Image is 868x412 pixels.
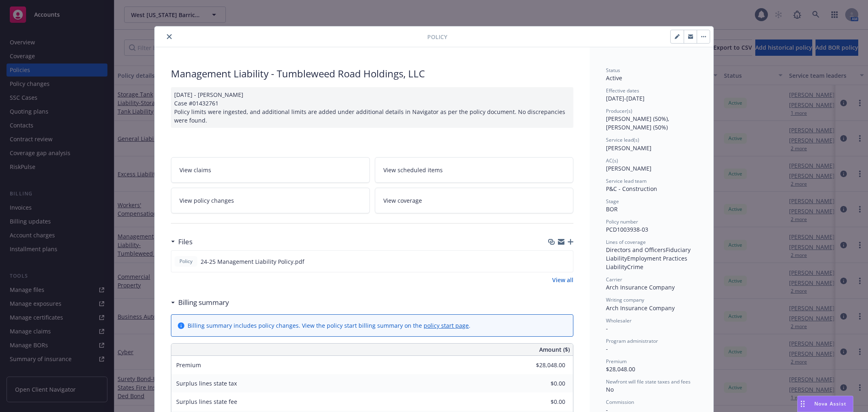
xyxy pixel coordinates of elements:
span: Arch Insurance Company [606,304,675,312]
span: Policy number [606,218,638,225]
span: Arch Insurance Company [606,283,675,291]
span: No [606,386,614,393]
span: Writing company [606,296,644,303]
span: [PERSON_NAME] (50%), [PERSON_NAME] (50%) [606,115,671,131]
span: Service lead team [606,178,647,184]
span: Wholesaler [606,317,632,324]
span: Surplus lines state fee [176,398,237,405]
span: Newfront will file state taxes and fees [606,378,691,385]
span: Employment Practices Liability [606,254,689,271]
div: Management Liability - Tumbleweed Road Holdings, LLC [171,67,573,81]
h3: Billing summary [178,297,229,308]
span: Fiduciary Liability [606,246,692,262]
div: Drag to move [798,396,808,412]
span: Service lead(s) [606,136,639,143]
span: Surplus lines state tax [176,379,237,387]
span: Status [606,67,620,74]
span: $28,048.00 [606,365,635,373]
span: Active [606,74,622,82]
button: download file [549,257,556,266]
a: View claims [171,157,370,183]
span: View coverage [383,196,422,205]
a: View all [552,276,573,284]
a: policy start page [424,322,469,329]
span: Premium [176,361,201,369]
a: View scheduled items [375,157,574,183]
input: 0.00 [517,377,570,390]
span: Lines of coverage [606,239,646,245]
span: [PERSON_NAME] [606,164,652,172]
span: Policy [178,258,194,265]
button: preview file [562,257,570,266]
span: Premium [606,358,627,365]
span: - [606,345,608,353]
span: PCD1003938-03 [606,226,648,233]
a: View policy changes [171,188,370,213]
input: 0.00 [517,359,570,371]
span: 24-25 Management Liability Policy.pdf [201,257,304,266]
span: P&C - Construction [606,185,657,193]
button: close [164,32,174,42]
span: [PERSON_NAME] [606,144,652,152]
span: Producer(s) [606,107,632,114]
span: View policy changes [179,196,234,205]
span: Program administrator [606,337,658,344]
span: Carrier [606,276,622,283]
div: Billing summary includes policy changes. View the policy start billing summary on the . [188,321,470,330]
span: Effective dates [606,87,639,94]
span: Nova Assist [814,400,846,407]
span: Commission [606,399,634,405]
span: View claims [179,166,211,174]
span: Stage [606,198,619,205]
span: BOR [606,205,618,213]
div: Files [171,237,192,247]
span: Policy [427,33,447,41]
div: [DATE] - [PERSON_NAME] Case #01432761 Policy limits were ingested, and additional limits are adde... [171,87,573,128]
div: [DATE] - [DATE] [606,87,697,103]
span: View scheduled items [383,166,443,174]
button: Nova Assist [797,396,853,412]
span: - [606,324,608,332]
span: AC(s) [606,157,618,164]
div: Billing summary [171,297,229,308]
span: Directors and Officers [606,246,666,254]
h3: Files [178,237,192,247]
input: 0.00 [517,396,570,408]
span: Crime [627,263,643,271]
a: View coverage [375,188,574,213]
span: Amount ($) [539,345,570,354]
